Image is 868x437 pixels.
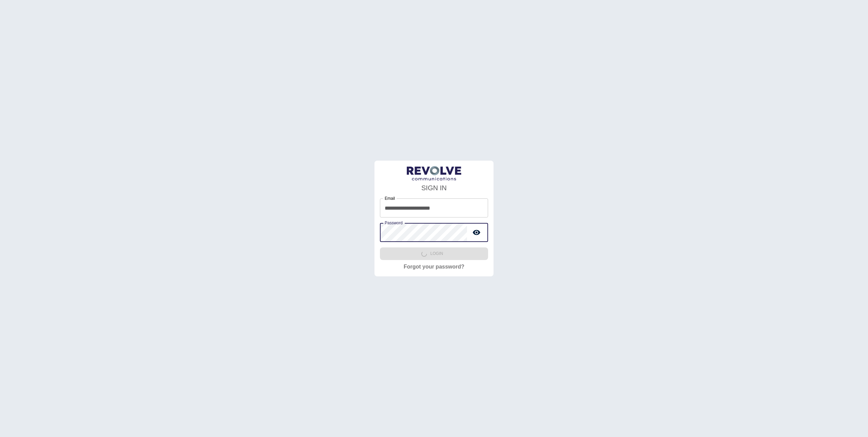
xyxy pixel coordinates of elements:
button: toggle password visibility [470,226,483,239]
h4: SIGN IN [380,183,488,193]
a: Forgot your password? [404,263,465,271]
img: LogoText [407,166,461,181]
label: Email [385,195,395,201]
label: Password [385,220,403,226]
